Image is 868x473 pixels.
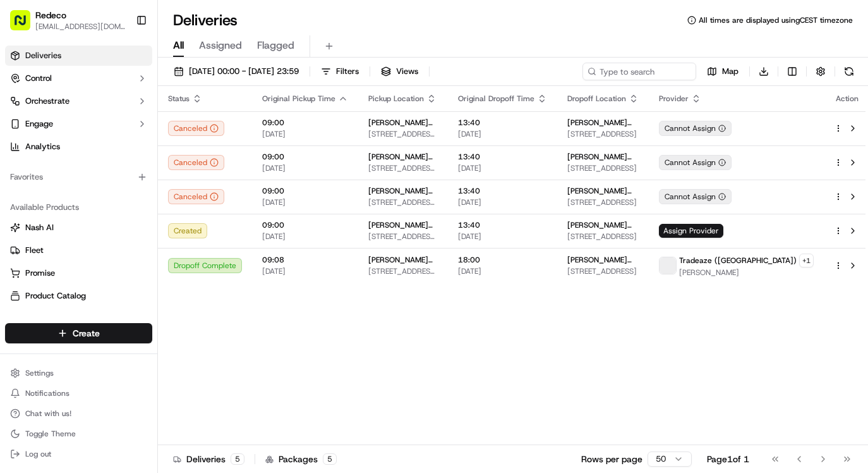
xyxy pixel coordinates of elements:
div: 5 [231,453,244,465]
span: 09:08 [262,255,348,265]
button: Promise [5,263,152,283]
span: 13:40 [458,220,547,230]
span: Settings [25,368,54,378]
span: [PERSON_NAME] from Redeco [567,186,639,196]
span: [PERSON_NAME] from Redeco [368,255,438,265]
span: Status [168,94,190,104]
button: Control [5,68,152,89]
span: Fleet [25,245,44,256]
span: 13:40 [458,186,547,196]
span: [DATE] 00:00 - [DATE] 23:59 [189,66,299,77]
button: Notifications [5,384,152,402]
span: [STREET_ADDRESS] [567,197,639,207]
span: [STREET_ADDRESS][PERSON_NAME] [368,266,438,276]
span: Dropoff Location [567,94,626,104]
span: Assign Provider [659,224,723,238]
span: [STREET_ADDRESS][PERSON_NAME] [368,197,438,207]
span: [STREET_ADDRESS][PERSON_NAME] [368,163,438,173]
a: Product Catalog [10,290,147,302]
button: +1 [799,254,814,267]
span: Deliveries [25,50,61,61]
div: Deliveries [173,453,244,465]
span: Flagged [257,38,294,53]
span: [DATE] [458,197,547,207]
span: Create [73,327,100,340]
button: Settings [5,364,152,382]
span: All [173,38,184,53]
span: 09:00 [262,118,348,128]
span: [DATE] [262,197,348,207]
span: [DATE] [458,231,547,242]
span: [PERSON_NAME] from Redeco [368,220,438,230]
span: [STREET_ADDRESS] [567,163,639,173]
span: [PERSON_NAME] from Redeco [567,118,639,128]
div: 5 [323,453,337,465]
button: Orchestrate [5,91,152,111]
button: Toggle Theme [5,425,152,443]
button: Create [5,323,152,343]
span: [PERSON_NAME] from Redeco [567,152,639,162]
span: [STREET_ADDRESS][PERSON_NAME] [368,231,438,242]
button: Redeco [35,9,66,21]
a: Promise [10,267,147,279]
button: Engage [5,114,152,134]
div: Canceled [168,189,224,204]
button: Filters [315,63,365,80]
button: Refresh [840,63,858,80]
span: [DATE] [458,129,547,139]
button: Canceled [168,121,224,136]
span: Promise [25,267,55,279]
span: 13:40 [458,152,547,162]
div: Available Products [5,197,152,218]
span: Map [722,66,738,77]
div: Page 1 of 1 [707,453,749,465]
button: Log out [5,445,152,463]
span: [PERSON_NAME] from Redeco [368,118,438,128]
span: 13:40 [458,118,547,128]
button: Map [701,63,744,80]
span: [DATE] [262,163,348,173]
span: [STREET_ADDRESS] [567,129,639,139]
span: Toggle Theme [25,429,76,439]
span: [PERSON_NAME] from Redeco [368,152,438,162]
span: [STREET_ADDRESS] [567,266,639,276]
span: Provider [659,94,689,104]
h1: Deliveries [173,10,238,30]
button: Cannot Assign [659,121,732,136]
span: Original Dropoff Time [458,94,534,104]
span: Filters [336,66,359,77]
span: [PERSON_NAME] [679,267,814,278]
span: Nash AI [25,222,54,233]
span: 09:00 [262,152,348,162]
button: Nash AI [5,218,152,238]
button: Cannot Assign [659,189,732,204]
span: [DATE] [262,129,348,139]
button: Product Catalog [5,286,152,306]
span: 09:00 [262,220,348,230]
span: Pickup Location [368,94,424,104]
span: Views [396,66,418,77]
span: 09:00 [262,186,348,196]
span: [DATE] [262,231,348,242]
div: Canceled [168,155,224,170]
div: Packages [265,453,337,465]
span: [PERSON_NAME] from Redeco [567,255,639,265]
span: [PERSON_NAME] from Redeco [368,186,438,196]
span: [DATE] [458,163,547,173]
span: Engage [25,118,53,130]
span: 18:00 [458,255,547,265]
span: Control [25,73,52,84]
span: [STREET_ADDRESS] [567,231,639,242]
span: Orchestrate [25,95,69,107]
button: Cannot Assign [659,155,732,170]
button: Redeco[EMAIL_ADDRESS][DOMAIN_NAME] [5,5,131,35]
button: [EMAIL_ADDRESS][DOMAIN_NAME] [35,21,126,32]
span: All times are displayed using CEST timezone [699,15,853,25]
button: Fleet [5,240,152,261]
span: [PERSON_NAME] from Redeco [567,220,639,230]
